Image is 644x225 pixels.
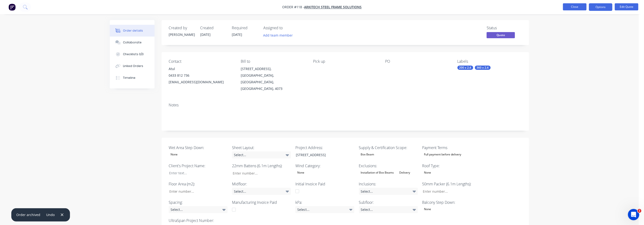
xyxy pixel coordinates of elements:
[295,200,354,205] label: kPa:
[110,60,155,72] button: Linked Orders
[123,64,143,68] div: Linked Orders
[589,3,612,11] button: Options
[123,40,142,45] div: Collaborate
[628,209,639,220] iframe: Intercom live chat
[123,76,135,80] div: Timeline
[487,26,522,30] div: Status
[169,163,228,169] label: Client's Project Name:
[169,145,228,150] label: Wet Area Step Down:
[563,3,587,10] button: Close
[169,32,195,37] div: [PERSON_NAME]
[169,66,233,72] div: Atul
[110,37,155,48] button: Collaborate
[169,103,522,107] div: Notes
[422,170,433,176] div: None
[304,5,362,9] a: Arkitech Steel Frame Solutions
[359,206,418,213] div: Select...
[110,48,155,60] button: Checklists 0/0
[263,32,295,38] button: Add team member
[422,163,481,169] label: Roof Type:
[422,145,481,150] label: Payment Terms
[232,145,291,150] label: Sheet Layout:
[169,26,195,30] div: Created by
[241,66,305,72] div: [STREET_ADDRESS],
[16,212,40,217] div: Order archived
[110,25,155,37] button: Order details
[295,145,354,150] label: Project Address:
[232,151,291,158] div: Select...
[313,59,378,64] div: Pick up
[359,145,418,150] label: Supply & Certification Scope:
[232,200,291,205] label: Manufacturing Invoice Paid
[44,212,57,218] button: Undo
[123,29,143,33] div: Order details
[241,66,305,92] div: [STREET_ADDRESS],[GEOGRAPHIC_DATA], [GEOGRAPHIC_DATA], [GEOGRAPHIC_DATA], 4073
[165,188,228,195] input: Enter number...
[169,181,228,187] label: Floor Area (m2):
[487,32,515,38] span: Quote
[169,206,228,213] div: Select...
[359,170,396,176] div: Installation of Box Beams
[615,3,638,10] button: Edit Quote
[8,4,16,11] img: Factory
[200,26,226,30] div: Created
[232,181,291,187] label: Midfloor:
[359,163,418,169] label: Exclusions:
[457,66,473,70] div: 200 x 2.4
[295,206,354,213] div: Select...
[229,170,291,177] input: Enter number...
[232,32,242,37] span: [DATE]
[169,200,228,205] label: Spacing:
[422,181,481,187] label: 50mm Packer (6.1m Lengths):
[232,163,291,169] label: 22mm Battens (6.1m Lengths):
[359,188,418,195] div: Select...
[295,170,306,176] div: None
[110,72,155,84] button: Timeline
[457,59,522,64] div: Labels
[359,181,418,187] label: Inclusions:
[261,32,295,38] button: Add team member
[295,163,354,169] label: Wind Category:
[419,188,481,195] input: Enter number...
[232,26,258,30] div: Required
[359,151,376,158] div: Box Beam
[295,181,354,187] label: Initial Invoice Paid
[638,209,641,213] span: 2
[241,59,305,64] div: Bill to
[422,151,463,158] div: Full payment before delivery
[422,206,433,212] div: None
[123,52,144,56] div: Checklists 0/0
[475,66,491,70] div: 360 x 2.4
[232,188,291,195] div: Select...
[169,72,233,79] div: 0433 812 736
[169,218,228,223] label: UltraSpan Project Number:
[398,170,412,176] div: Delivery
[200,32,211,37] span: [DATE]
[385,59,450,64] div: PO
[282,5,304,9] span: Order #118 -
[169,79,233,85] div: [EMAIL_ADDRESS][DOMAIN_NAME]
[169,66,233,85] div: Atul0433 812 736[EMAIL_ADDRESS][DOMAIN_NAME]
[263,26,310,30] div: Assigned to
[422,200,481,205] label: Balcony Step Down:
[292,151,351,158] div: [STREET_ADDRESS]
[169,151,179,158] div: None
[241,72,305,92] div: [GEOGRAPHIC_DATA], [GEOGRAPHIC_DATA], [GEOGRAPHIC_DATA], 4073
[359,200,418,205] label: Subfloor:
[169,59,233,64] div: Contact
